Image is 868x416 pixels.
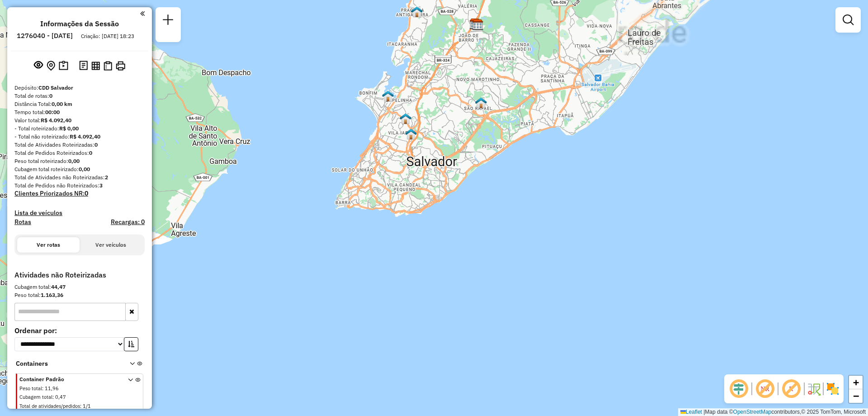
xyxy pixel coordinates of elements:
h6: 1276040 - [DATE] [17,32,73,40]
div: Cubagem total: [14,283,145,291]
button: Ver veículos [80,237,142,253]
span: − [853,390,859,402]
strong: 0 [85,189,88,197]
img: CDD Salvador [472,19,484,31]
strong: 0 [89,149,92,156]
span: Cubagem total [19,394,52,400]
span: : [52,394,54,400]
strong: 0 [94,141,98,148]
span: : [80,403,81,409]
a: Exibir filtros [839,11,857,29]
strong: 0,00 [68,158,80,164]
img: AS - SALVADOR [469,18,481,30]
span: | [703,409,705,415]
strong: 0,00 km [52,100,72,107]
strong: 44,47 [51,283,66,290]
img: Exibir/Ocultar setores [826,382,840,396]
h4: Informações da Sessão [40,19,119,28]
div: Cubagem total roteirizado: [14,165,145,173]
span: 11,96 [45,385,59,392]
strong: 0 [49,92,52,99]
h4: Clientes Priorizados NR: [14,190,145,197]
strong: R$ 4.092,40 [70,133,100,140]
div: Total de Atividades Roteirizadas: [14,141,145,149]
strong: 1.163,36 [41,292,63,298]
strong: 0,00 [79,166,90,172]
label: Ordenar por: [14,325,145,336]
strong: 2 [105,174,108,181]
a: Zoom out [849,389,863,403]
div: Distância Total: [14,100,145,108]
span: 0,47 [55,394,66,400]
button: Logs desbloquear sessão [77,59,90,73]
img: WCL São Caetano [382,90,394,102]
a: OpenStreetMap [733,409,772,415]
span: Peso total [19,385,42,392]
strong: R$ 4.092,40 [41,117,71,124]
strong: 00:00 [45,109,60,115]
div: Map data © contributors,© 2025 TomTom, Microsoft [678,408,868,416]
img: WCL - Fazenda Grande do Retiro [400,113,411,124]
button: Visualizar Romaneio [102,59,114,72]
img: 307 UDC Full Brotas [405,128,417,140]
div: Peso total roteirizado: [14,157,145,165]
span: : [42,385,43,392]
button: Ver rotas [17,237,80,253]
div: Total de Pedidos Roteirizados: [14,149,145,157]
span: Containers [16,359,118,368]
a: Leaflet [680,409,702,415]
button: Exibir sessão original [32,58,45,73]
div: Valor total: [14,116,145,124]
span: Exibir rótulo [780,378,802,400]
div: - Total não roteirizado: [14,133,145,141]
span: Total de atividades/pedidos [19,403,80,409]
div: Total de Pedidos não Roteirizados: [14,182,145,190]
h4: Atividades não Roteirizadas [14,271,145,279]
a: Nova sessão e pesquisa [159,11,177,31]
div: - Total roteirizado: [14,124,145,133]
strong: 3 [99,182,103,189]
img: Fluxo de ruas [807,382,821,396]
div: Peso total: [14,291,145,299]
img: WCL Coutos I [411,6,423,18]
span: Exibir NR [754,378,776,400]
div: Total de Atividades não Roteirizadas: [14,173,145,182]
div: Criação: [DATE] 18:23 [77,32,138,40]
h4: Lista de veículos [14,209,145,217]
span: 1/1 [83,403,91,409]
strong: R$ 0,00 [59,125,79,132]
span: + [853,377,859,388]
div: Total de rotas: [14,92,145,100]
button: Centralizar mapa no depósito ou ponto de apoio [45,59,57,73]
strong: CDD Salvador [38,84,73,91]
button: Ordem crescente [124,337,138,351]
a: Clique aqui para minimizar o painel [140,8,145,19]
h4: Recargas: 0 [111,218,145,226]
button: Visualizar relatório de Roteirização [90,59,102,72]
button: Painel de Sugestão [57,59,70,73]
img: Warecloud São Marcos [475,97,487,109]
span: Container Padrão [19,375,117,383]
a: Rotas [14,218,31,226]
a: Zoom in [849,376,863,389]
button: Imprimir Rotas [114,59,127,72]
div: Depósito: [14,84,145,92]
span: Ocultar deslocamento [728,378,750,400]
div: Tempo total: [14,108,145,116]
